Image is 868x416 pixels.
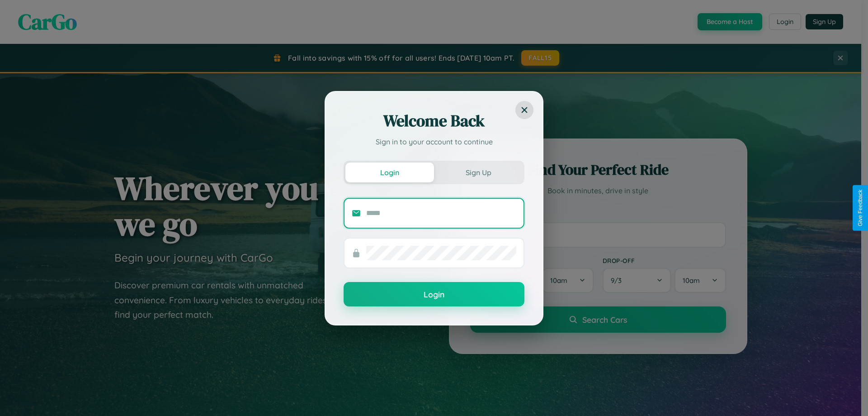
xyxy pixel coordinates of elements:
[345,163,434,182] button: Login
[344,136,524,147] p: Sign in to your account to continue
[344,110,524,132] h2: Welcome Back
[434,163,523,182] button: Sign Up
[344,282,524,306] button: Login
[857,190,863,226] div: Give Feedback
